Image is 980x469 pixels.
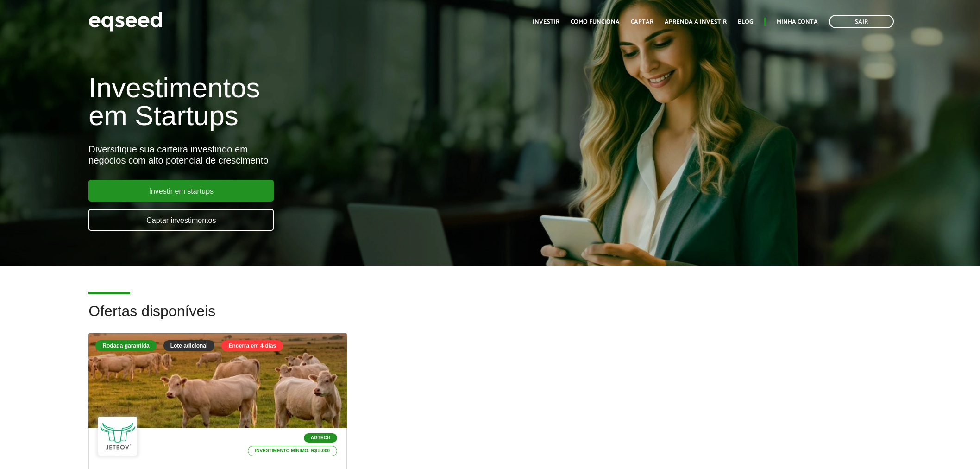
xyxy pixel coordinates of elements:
[738,19,753,25] a: Blog
[304,433,337,443] p: Agtech
[829,15,894,28] a: Sair
[777,19,818,25] a: Minha conta
[571,19,620,25] a: Como funciona
[665,19,727,25] a: Aprenda a investir
[88,303,891,333] h2: Ofertas disponíveis
[95,340,156,351] div: Rodada garantida
[88,74,565,130] h1: Investimentos em Startups
[88,180,274,202] a: Investir em startups
[88,144,565,166] div: Diversifique sua carteira investindo em negócios com alto potencial de crescimento
[163,340,215,351] div: Lote adicional
[248,446,338,456] p: Investimento mínimo: R$ 5.000
[533,19,559,25] a: Investir
[631,19,653,25] a: Captar
[88,9,163,34] img: EqSeed
[221,340,283,351] div: Encerra em 4 dias
[88,209,274,231] a: Captar investimentos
